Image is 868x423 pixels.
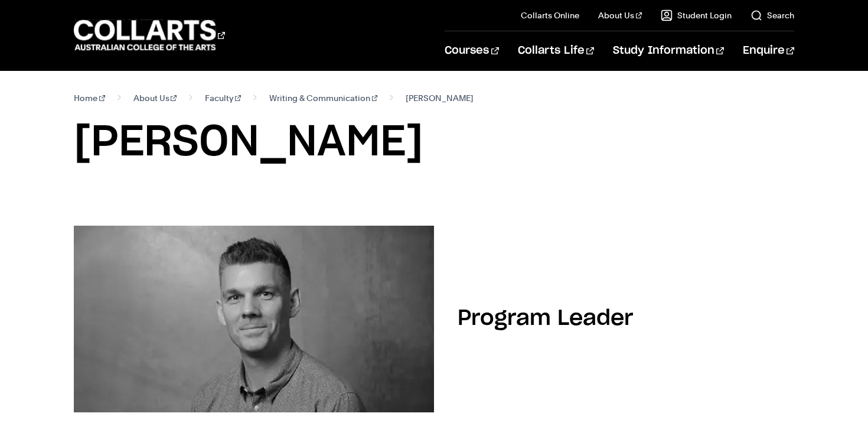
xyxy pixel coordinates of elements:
[661,9,732,21] a: Student Login
[743,31,794,70] a: Enquire
[74,90,105,106] a: Home
[518,31,594,70] a: Collarts Life
[613,31,724,70] a: Study Information
[521,9,579,21] a: Collarts Online
[74,116,794,169] h1: [PERSON_NAME]
[269,90,378,106] a: Writing & Communication
[458,308,633,329] h2: Program Leader
[133,90,177,106] a: About Us
[598,9,642,21] a: About Us
[406,90,474,106] span: [PERSON_NAME]
[750,9,794,21] a: Search
[445,31,498,70] a: Courses
[205,90,241,106] a: Faculty
[74,18,225,52] div: Go to homepage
